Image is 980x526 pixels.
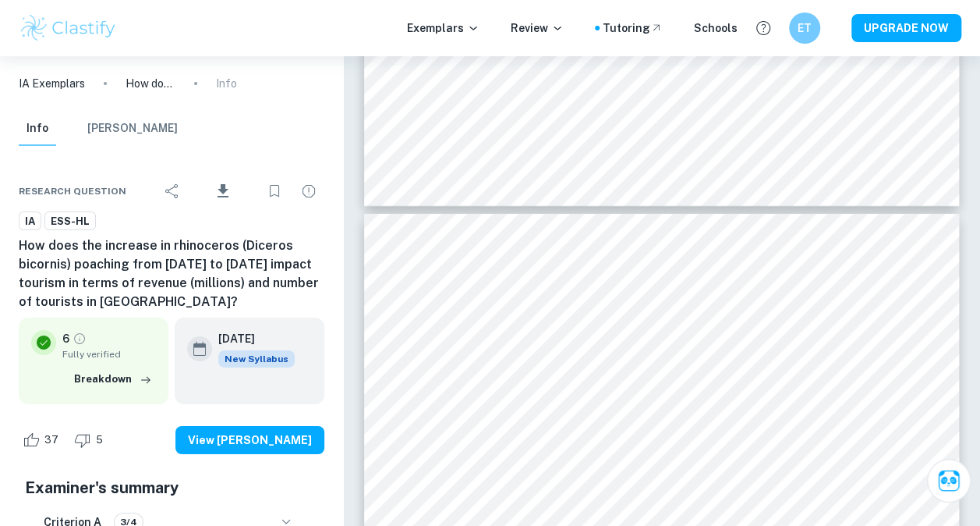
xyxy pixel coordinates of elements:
button: Breakdown [70,368,156,391]
h6: How does the increase in rhinoceros (Diceros bicornis) poaching from [DATE] to [DATE] impact tour... [19,236,324,311]
p: 6 [62,330,69,347]
div: Download [191,171,256,211]
button: Info [19,112,56,146]
a: ESS-HL [44,211,96,231]
p: Info [216,75,237,92]
div: Dislike [70,428,111,453]
button: [PERSON_NAME] [87,112,178,146]
div: Report issue [293,176,324,207]
a: Grade fully verified [73,332,87,346]
span: ESS-HL [45,214,95,229]
a: IA [19,211,41,231]
span: IA [19,214,41,229]
div: Starting from the May 2026 session, the ESS IA requirements have changed. We created this exempla... [218,350,295,368]
div: Like [19,428,67,453]
button: Help and Feedback [750,15,777,41]
h5: Examiner's summary [25,476,318,499]
p: Review [511,20,564,37]
div: Bookmark [259,176,290,207]
button: Ask Clai [927,459,971,503]
p: How does the increase in rhinoceros (Diceros bicornis) poaching from [DATE] to [DATE] impact tour... [126,75,175,92]
h6: [DATE] [218,330,282,347]
span: Research question [19,184,126,198]
span: 37 [36,432,67,448]
button: View [PERSON_NAME] [175,426,324,454]
a: Tutoring [603,20,663,37]
button: UPGRADE NOW [851,14,961,42]
span: 5 [87,432,111,448]
img: Clastify logo [19,12,118,44]
span: Fully verified [62,347,156,361]
a: IA Exemplars [19,75,85,92]
span: New Syllabus [218,350,295,368]
p: Exemplars [407,20,479,37]
h6: ET [796,20,814,37]
button: ET [789,12,820,44]
div: Share [157,176,188,207]
a: Schools [694,20,738,37]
